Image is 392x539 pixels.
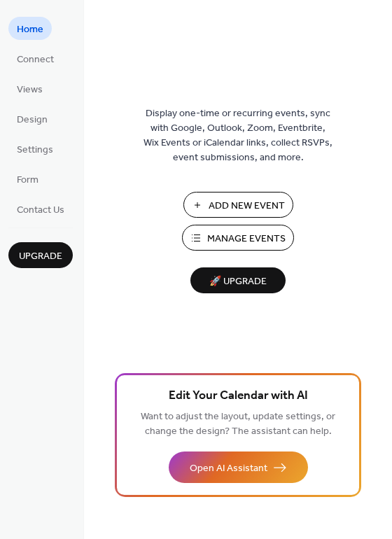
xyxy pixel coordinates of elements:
[17,83,43,97] span: Views
[199,272,277,291] span: 🚀 Upgrade
[143,106,332,165] span: Display one-time or recurring events, sync with Google, Outlook, Zoom, Eventbrite, Wix Events or ...
[209,199,285,213] span: Add New Event
[8,137,62,160] a: Settings
[17,22,43,37] span: Home
[19,249,62,264] span: Upgrade
[8,107,56,130] a: Design
[169,386,308,406] span: Edit Your Calendar with AI
[141,407,335,441] span: Want to adjust the layout, update settings, or change the design? The assistant can help.
[17,52,54,67] span: Connect
[17,203,64,218] span: Contact Us
[17,173,38,188] span: Form
[169,451,308,483] button: Open AI Assistant
[8,197,73,220] a: Contact Us
[182,225,294,251] button: Manage Events
[17,113,48,127] span: Design
[190,267,286,293] button: 🚀 Upgrade
[190,461,267,476] span: Open AI Assistant
[17,143,53,157] span: Settings
[183,192,293,218] button: Add New Event
[8,167,47,190] a: Form
[207,232,286,246] span: Manage Events
[8,77,51,100] a: Views
[8,47,62,70] a: Connect
[8,17,52,40] a: Home
[8,242,73,268] button: Upgrade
